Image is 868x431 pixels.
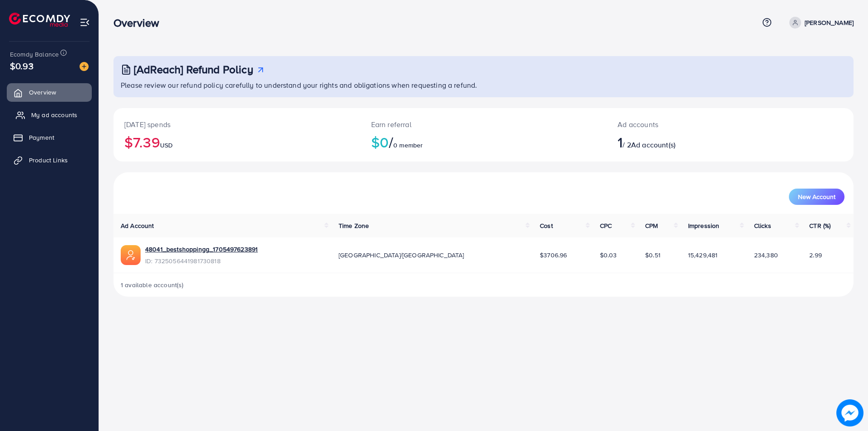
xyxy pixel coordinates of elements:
[393,141,423,150] span: 0 member
[688,251,718,260] span: 15,429,481
[371,133,596,151] h2: $0
[805,17,854,28] p: [PERSON_NAME]
[786,17,854,28] a: [PERSON_NAME]
[121,221,154,230] span: Ad Account
[836,399,863,426] img: image
[29,156,68,165] span: Product Links
[688,221,720,230] span: Impression
[145,245,258,254] a: 48041_bestshoppingg_1705497623891
[809,251,822,260] span: 2.99
[540,251,567,260] span: $3706.96
[7,83,92,101] a: Overview
[121,80,848,90] p: Please review our refund policy carefully to understand your rights and obligations when requesti...
[540,221,553,230] span: Cost
[600,221,612,230] span: CPC
[789,189,844,205] button: New Account
[10,59,33,72] span: $0.93
[618,133,781,151] h2: / 2
[113,16,166,29] h3: Overview
[80,62,89,71] img: image
[7,106,92,124] a: My ad accounts
[124,133,349,151] h2: $7.39
[618,119,781,130] p: Ad accounts
[29,133,54,142] span: Payment
[645,221,658,230] span: CPM
[7,151,92,169] a: Product Links
[29,88,56,97] span: Overview
[121,280,184,289] span: 1 available account(s)
[31,110,77,119] span: My ad accounts
[160,141,173,150] span: USD
[631,140,675,150] span: Ad account(s)
[9,13,70,27] img: logo
[80,17,90,28] img: menu
[754,221,771,230] span: Clicks
[754,251,778,260] span: 234,380
[7,128,92,147] a: Payment
[124,119,349,130] p: [DATE] spends
[121,245,141,265] img: ic-ads-acc.e4c84228.svg
[145,256,258,265] span: ID: 7325056441981730818
[10,50,59,59] span: Ecomdy Balance
[371,119,596,130] p: Earn referral
[339,251,464,260] span: [GEOGRAPHIC_DATA]/[GEOGRAPHIC_DATA]
[389,132,393,152] span: /
[645,251,660,260] span: $0.51
[809,221,830,230] span: CTR (%)
[339,221,369,230] span: Time Zone
[618,132,623,152] span: 1
[798,194,835,200] span: New Account
[600,251,617,260] span: $0.03
[134,63,253,76] h3: [AdReach] Refund Policy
